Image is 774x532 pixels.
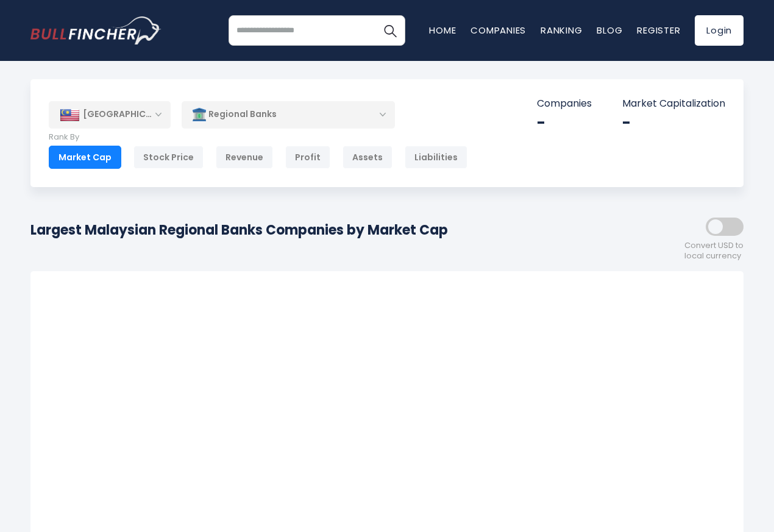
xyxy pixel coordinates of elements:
a: Companies [470,24,526,37]
div: Revenue [216,146,273,169]
a: Home [429,24,456,37]
a: Login [695,15,744,46]
div: Liabilities [405,146,467,169]
img: bullfincher logo [30,16,162,44]
div: Regional Banks [182,101,395,129]
a: Ranking [541,24,582,37]
div: Assets [343,146,392,169]
button: Search [375,15,405,46]
div: Profit [285,146,330,169]
a: Blog [597,24,622,37]
span: Convert USD to local currency [684,241,744,261]
div: Market Cap [49,146,121,169]
a: Go to homepage [30,16,162,44]
div: [GEOGRAPHIC_DATA] [49,101,171,128]
div: - [622,113,725,132]
p: Companies [537,98,592,110]
a: Register [637,24,680,37]
div: Stock Price [133,146,204,169]
div: - [537,113,592,132]
p: Market Capitalization [622,98,725,110]
h1: Largest Malaysian Regional Banks Companies by Market Cap [30,220,448,240]
p: Rank By [49,132,467,143]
